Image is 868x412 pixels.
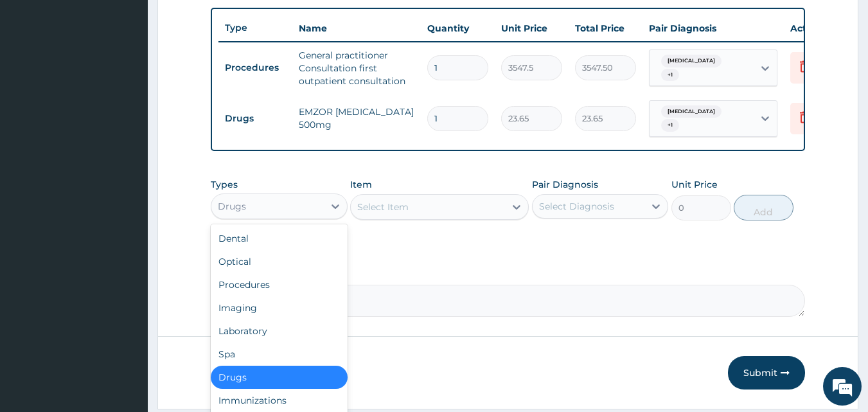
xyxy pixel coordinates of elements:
img: d_794563401_company_1708531726252_794563401 [24,64,52,96]
th: Name [292,15,421,41]
span: [MEDICAL_DATA] [661,55,722,67]
div: Imaging [211,296,348,319]
div: Dental [211,227,348,250]
th: Actions [784,15,848,41]
label: Unit Price [671,178,718,191]
th: Type [218,16,292,40]
label: Types [211,179,238,190]
th: Quantity [421,15,495,41]
div: Drugs [218,200,246,213]
label: Comment [211,267,806,278]
button: Submit [728,356,805,390]
label: Item [350,178,372,191]
div: Immunizations [211,389,348,412]
div: Chat with us now [67,72,216,89]
div: Laboratory [211,319,348,343]
td: EMZOR [MEDICAL_DATA] 500mg [292,99,421,138]
span: + 1 [661,119,679,132]
div: Select Item [357,201,409,213]
td: Drugs [218,107,292,130]
span: + 1 [661,69,679,82]
td: Procedures [218,56,292,80]
th: Pair Diagnosis [642,15,784,41]
span: [MEDICAL_DATA] [661,105,722,118]
span: We're online! [75,124,177,254]
button: Add [734,195,793,220]
div: Spa [211,343,348,366]
div: Procedures [211,273,348,296]
div: Minimize live chat window [211,6,242,37]
div: Drugs [211,366,348,389]
th: Unit Price [495,15,569,41]
th: Total Price [569,15,642,41]
div: Optical [211,250,348,273]
td: General practitioner Consultation first outpatient consultation [292,42,421,94]
div: Select Diagnosis [539,200,614,213]
label: Pair Diagnosis [532,178,598,191]
textarea: Type your message and hit 'Enter' [6,275,245,320]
